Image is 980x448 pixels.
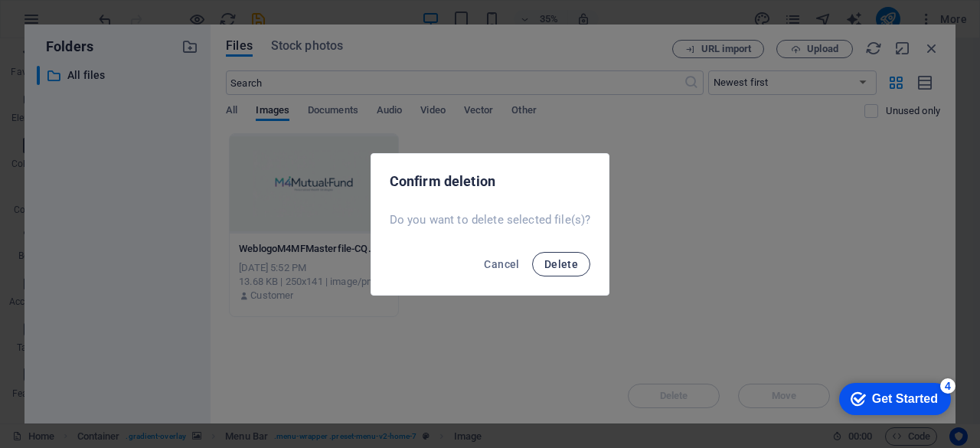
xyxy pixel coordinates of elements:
[484,258,519,270] span: Cancel
[532,252,590,276] button: Delete
[390,172,591,191] h2: Confirm deletion
[45,17,111,31] div: Get Started
[390,212,591,227] p: Do you want to delete selected file(s)?
[478,252,525,276] button: Cancel
[113,3,129,18] div: 4
[12,8,124,40] div: Get Started 4 items remaining, 20% complete
[544,258,578,270] span: Delete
